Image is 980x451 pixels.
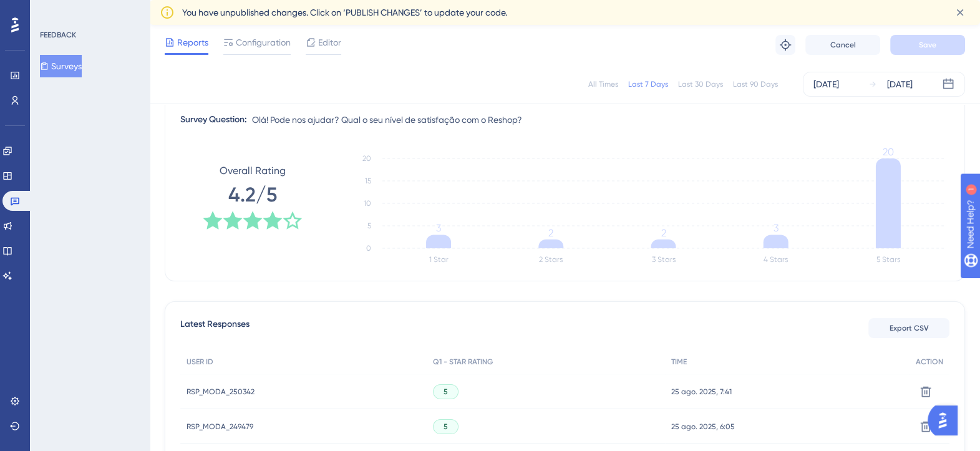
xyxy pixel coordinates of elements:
tspan: 20 [883,146,894,158]
text: 3 Stars [652,255,676,264]
tspan: 15 [365,177,371,185]
text: 4 Stars [764,255,788,264]
tspan: 3 [436,222,441,234]
span: 25 ago. 2025, 7:41 [671,387,732,397]
span: You have unpublished changes. Click on ‘PUBLISH CHANGES’ to update your code. [182,5,507,20]
button: Surveys [40,55,82,77]
tspan: 5 [367,221,371,230]
button: Cancel [805,35,880,55]
iframe: UserGuiding AI Assistant Launcher [928,402,965,439]
span: RSP_MODA_250342 [187,387,255,397]
text: 2 Stars [539,255,563,264]
span: Cancel [830,40,856,50]
span: Q1 - STAR RATING [433,357,493,367]
div: 1 [87,6,90,16]
span: ACTION [916,357,943,367]
span: Save [919,40,936,50]
div: FEEDBACK [40,30,76,40]
span: 25 ago. 2025, 6:05 [671,422,735,432]
tspan: 2 [548,227,553,239]
tspan: 0 [366,244,371,253]
button: Save [890,35,965,55]
span: Need Help? [29,3,78,18]
span: Reports [177,35,208,50]
text: 5 Stars [876,255,900,264]
div: Survey Question: [180,112,247,127]
span: TIME [671,357,687,367]
div: Last 90 Days [733,79,778,89]
tspan: 10 [364,199,371,208]
span: 5 [444,422,448,432]
div: [DATE] [887,77,913,92]
span: Overall Rating [220,163,286,178]
tspan: 20 [362,154,371,163]
div: [DATE] [813,77,839,92]
span: Latest Responses [180,317,250,339]
span: Editor [318,35,341,50]
span: Configuration [236,35,291,50]
div: Last 7 Days [628,79,668,89]
tspan: 2 [661,227,666,239]
text: 1 Star [429,255,449,264]
tspan: 3 [774,222,779,234]
span: RSP_MODA_249479 [187,422,253,432]
span: Olá! Pode nos ajudar? Qual o seu nível de satisfação com o Reshop? [252,112,522,127]
div: All Times [588,79,618,89]
button: Export CSV [868,318,949,338]
div: Last 30 Days [678,79,723,89]
span: USER ID [187,357,213,367]
span: 5 [444,387,448,397]
span: Export CSV [890,323,929,333]
span: 4.2/5 [228,181,277,208]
